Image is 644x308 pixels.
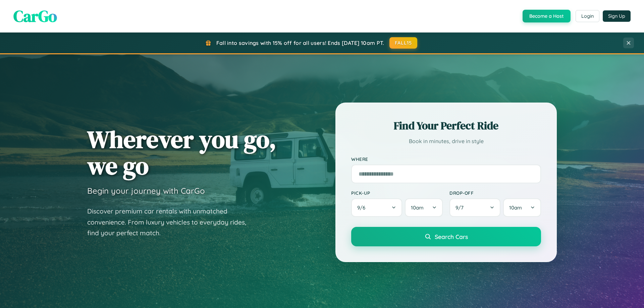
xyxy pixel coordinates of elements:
[603,10,631,22] button: Sign Up
[523,10,571,22] button: Become a Host
[503,198,541,217] button: 10am
[351,118,541,133] h2: Find Your Perfect Ride
[411,204,424,211] span: 10am
[576,10,599,22] button: Login
[509,204,522,211] span: 10am
[13,5,57,27] span: CarGo
[351,227,541,246] button: Search Cars
[405,198,443,217] button: 10am
[351,198,402,217] button: 9/6
[351,156,541,162] label: Where
[357,204,369,211] span: 9 / 6
[435,233,468,240] span: Search Cars
[87,206,255,239] p: Discover premium car rentals with unmatched convenience. From luxury vehicles to everyday rides, ...
[351,136,541,146] p: Book in minutes, drive in style
[351,190,443,196] label: Pick-up
[216,40,384,46] span: Fall into savings with 15% off for all users! Ends [DATE] 10am PT.
[449,198,500,217] button: 9/7
[455,204,467,211] span: 9 / 7
[449,190,541,196] label: Drop-off
[389,37,418,49] button: FALL15
[87,186,205,196] h3: Begin your journey with CarGo
[87,126,276,179] h1: Wherever you go, we go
